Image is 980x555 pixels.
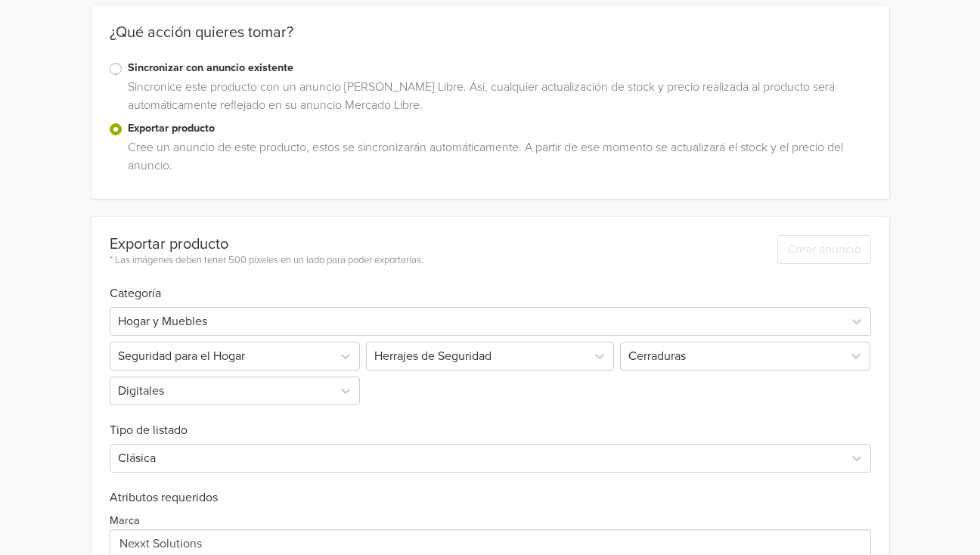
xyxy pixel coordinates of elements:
div: ¿Qué acción quieres tomar? [91,23,889,60]
label: Marca [110,513,140,529]
h6: Categoría [110,268,871,301]
label: Sincronizar con anuncio existente [128,60,871,76]
div: Sincronice este producto con un anuncio [PERSON_NAME] Libre. Así, cualquier actualización de stoc... [122,78,871,120]
h6: Tipo de listado [110,405,871,438]
div: Cree un anuncio de este producto, estos se sincronizarán automáticamente. A partir de ese momento... [122,138,871,181]
button: Crear anuncio [777,235,871,264]
label: Exportar producto [128,120,871,137]
h6: Atributos requeridos [110,491,871,505]
div: * Las imágenes deben tener 500 píxeles en un lado para poder exportarlas. [110,253,423,268]
div: Exportar producto [110,235,423,253]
